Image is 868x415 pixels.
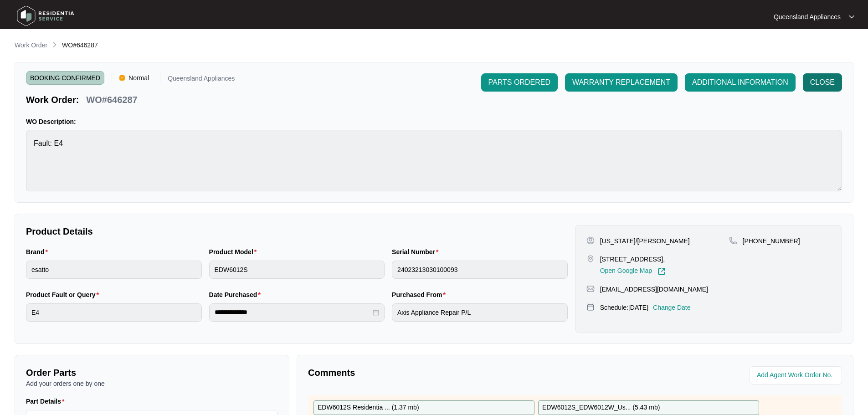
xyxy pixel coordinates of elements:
img: Vercel Logo [119,75,125,81]
span: CLOSE [810,77,835,88]
img: chevron-right [51,41,58,48]
p: EDW6012S Residentia ... ( 1.37 mb ) [318,403,419,413]
label: Serial Number [392,247,442,256]
p: Queensland Appliances [774,12,841,21]
button: WARRANTY REPLACEMENT [565,73,678,92]
p: Order Parts [26,366,278,379]
span: WARRANTY REPLACEMENT [572,77,670,88]
span: WO#646287 [62,41,98,49]
p: Change Date [653,303,691,312]
img: residentia service logo [14,2,77,30]
p: Comments [308,366,569,379]
img: map-pin [586,303,595,311]
p: [EMAIL_ADDRESS][DOMAIN_NAME] [600,285,708,294]
textarea: Fault: E4 [26,130,842,191]
label: Product Model [209,247,261,256]
label: Date Purchased [209,290,264,299]
p: [US_STATE]/[PERSON_NAME] [600,236,690,246]
button: CLOSE [803,73,842,92]
span: PARTS ORDERED [488,77,550,88]
span: ADDITIONAL INFORMATION [692,77,788,88]
p: WO Description: [26,117,842,126]
span: Normal [125,71,153,85]
a: Open Google Map [600,267,666,276]
a: Work Order [13,41,49,51]
label: Product Fault or Query [26,290,103,299]
span: BOOKING CONFIRMED [26,71,104,85]
input: Product Fault or Query [26,303,202,322]
p: Work Order: [26,93,79,106]
p: [STREET_ADDRESS], [600,255,666,264]
img: map-pin [586,285,595,293]
button: ADDITIONAL INFORMATION [685,73,796,92]
p: Schedule: [DATE] [600,303,648,312]
img: dropdown arrow [849,15,854,19]
input: Brand [26,261,202,279]
label: Brand [26,247,51,256]
img: map-pin [586,255,595,263]
img: map-pin [729,236,737,245]
p: Work Order [15,41,47,50]
p: EDW6012S_EDW6012W_Us... ( 5.43 mb ) [542,403,660,413]
input: Date Purchased [215,307,371,317]
p: [PHONE_NUMBER] [743,236,800,246]
input: Product Model [209,261,385,279]
button: PARTS ORDERED [481,73,558,92]
p: Product Details [26,225,568,238]
input: Purchased From [392,303,568,322]
img: Link-External [657,267,666,276]
input: Serial Number [392,261,568,279]
label: Purchased From [392,290,449,299]
p: Queensland Appliances [168,75,235,85]
label: Part Details [26,397,68,406]
p: Add your orders one by one [26,379,278,388]
p: WO#646287 [86,93,137,106]
input: Add Agent Work Order No. [757,370,837,381]
img: user-pin [586,236,595,245]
